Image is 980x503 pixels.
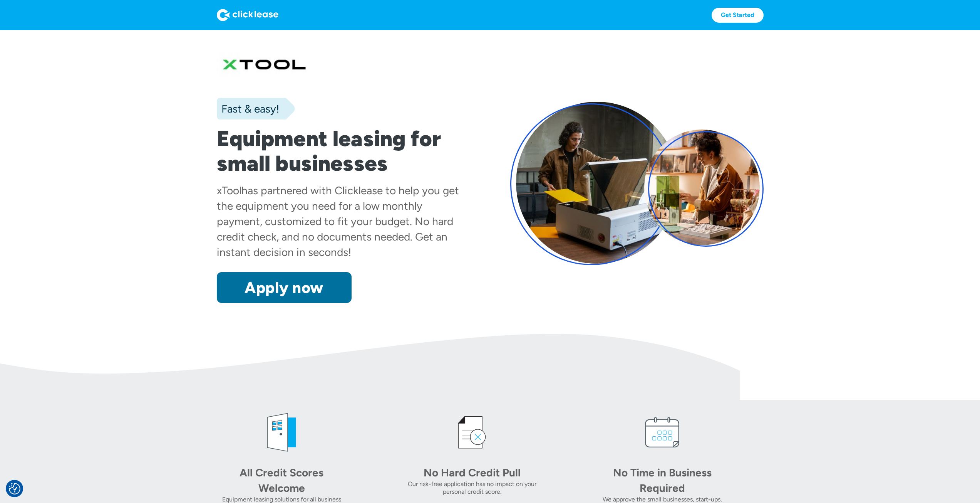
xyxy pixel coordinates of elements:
div: No Time in Business Required [608,465,716,496]
button: Consent Preferences [9,483,20,495]
img: Logo [217,9,278,21]
div: xTool [217,184,241,197]
div: No Hard Credit Pull [418,465,526,480]
a: Get Started [712,8,764,23]
div: Fast & easy! [217,101,279,116]
div: Our risk-free application has no impact on your personal credit score. [407,480,537,496]
h1: Equipment leasing for small businesses [217,126,470,176]
img: calendar icon [639,409,685,456]
div: has partnered with Clicklease to help you get the equipment you need for a low monthly payment, c... [217,184,459,259]
img: welcome icon [258,409,305,456]
img: Revisit consent button [9,483,20,495]
img: credit icon [449,409,495,456]
div: All Credit Scores Welcome [228,465,335,496]
a: Apply now [217,272,352,303]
